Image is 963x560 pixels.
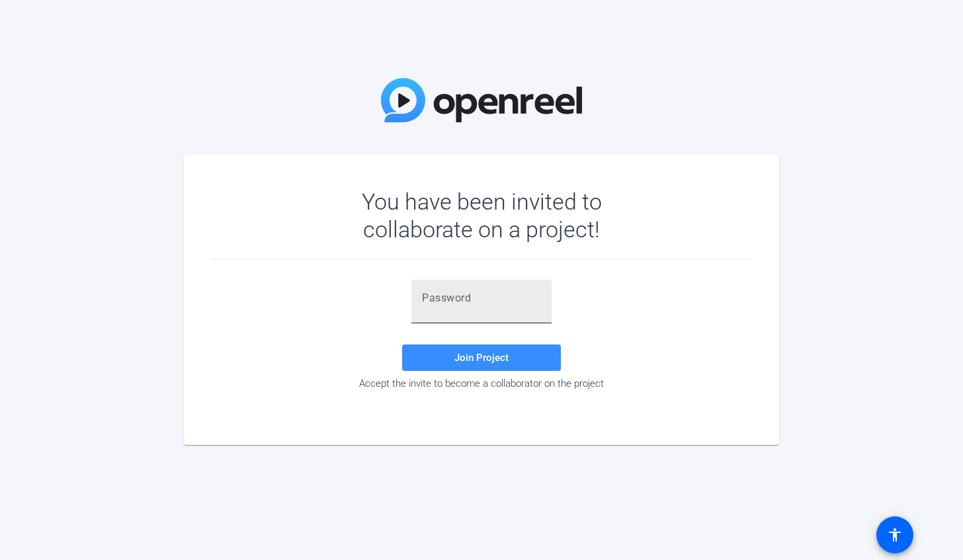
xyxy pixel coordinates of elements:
span: Join Project [454,352,509,364]
input: Password [422,290,541,306]
div: Accept the invite to become a collaborator on the project [210,378,753,389]
mat-icon: accessibility [887,527,903,543]
div: You have been invited to collaborate on a project! [323,188,640,243]
img: OpenReel Logo [381,78,582,122]
button: Join Project [402,344,561,371]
